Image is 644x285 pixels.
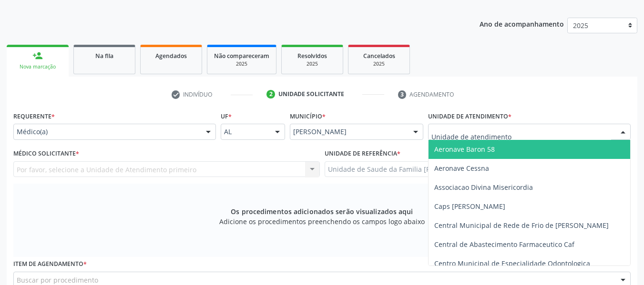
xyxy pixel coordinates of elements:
[219,216,425,226] span: Adicione os procedimentos preenchendo os campos logo abaixo
[231,206,413,216] span: Os procedimentos adicionados serão visualizados aqui
[428,109,511,124] label: Unidade de atendimento
[434,240,574,249] span: Central de Abastecimento Farmaceutico Caf
[363,52,395,60] span: Cancelados
[13,257,87,272] label: Item de agendamento
[434,202,505,211] span: Caps [PERSON_NAME]
[224,127,266,137] span: AL
[480,18,564,29] p: Ano de acompanhamento
[214,60,269,68] div: 2025
[434,221,609,230] span: Central Municipal de Rede de Frio de [PERSON_NAME]
[434,145,495,154] span: Aeronave Baron 58
[355,60,403,68] div: 2025
[278,90,344,98] div: Unidade solicitante
[290,109,326,124] label: Município
[13,109,55,124] label: Requerente
[434,164,489,173] span: Aeronave Cessna
[221,109,232,124] label: UF
[325,147,400,161] label: Unidade de referência
[13,147,79,161] label: Médico Solicitante
[155,52,187,60] span: Agendados
[17,275,98,285] span: Buscar por procedimento
[288,60,336,68] div: 2025
[17,127,196,137] span: Médico(a)
[13,63,62,70] div: Nova marcação
[297,52,327,60] span: Resolvidos
[434,259,590,268] span: Centro Municipal de Especialidade Odontologica
[293,127,404,137] span: [PERSON_NAME]
[95,52,113,60] span: Na fila
[214,52,269,60] span: Não compareceram
[32,50,43,61] div: person_add
[431,127,611,146] input: Unidade de atendimento
[266,90,275,98] div: 2
[434,183,533,192] span: Associacao Divina Misericordia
